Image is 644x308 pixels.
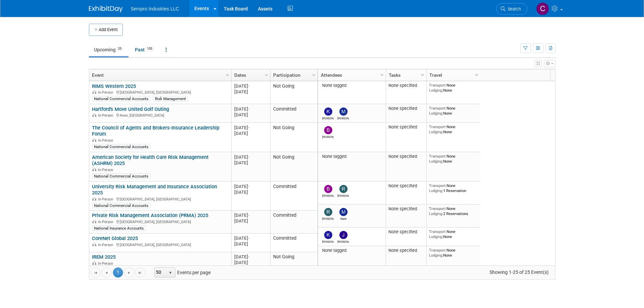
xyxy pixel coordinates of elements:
[429,188,443,193] span: Lodging:
[388,154,424,159] div: None specified
[429,83,478,93] div: None None
[429,69,476,81] a: Travel
[429,229,478,239] div: None None
[389,69,422,81] a: Tasks
[322,216,334,220] div: Rick Dubois
[248,84,249,89] span: -
[429,88,443,93] span: Lodging:
[339,108,348,116] img: Monique Patton
[92,197,96,200] img: In-Person Event
[98,261,115,266] span: In-Person
[324,126,332,134] img: Brian Donnelly
[429,229,447,234] span: Transport:
[248,236,249,241] span: -
[98,138,115,143] span: In-Person
[234,89,267,95] div: [DATE]
[270,182,317,211] td: Committed
[98,113,115,118] span: In-Person
[98,220,115,224] span: In-Person
[92,112,228,118] div: Avon, [GEOGRAPHIC_DATA]
[322,134,334,139] div: Brian Donnelly
[388,248,424,253] div: None specified
[270,152,317,182] td: Not Going
[89,24,123,36] button: Add Event
[388,229,424,235] div: None specified
[270,104,317,123] td: Committed
[137,270,143,276] span: Go to the last page
[92,83,136,89] a: RIMS Western 2025
[92,144,150,149] div: National Commercial Accounts
[98,90,115,95] span: In-Person
[234,112,267,118] div: [DATE]
[168,270,173,276] span: select
[234,218,267,224] div: [DATE]
[429,206,478,216] div: None 2 Reservations
[234,154,267,160] div: [DATE]
[153,96,188,101] div: Risk Management
[429,206,447,211] span: Transport:
[388,183,424,189] div: None specified
[429,124,478,134] div: None None
[234,83,267,89] div: [DATE]
[429,248,478,258] div: None None
[429,111,443,116] span: Lodging:
[320,83,383,88] div: None tagged
[429,253,443,258] span: Lodging:
[234,125,267,131] div: [DATE]
[270,211,317,234] td: Committed
[337,239,349,243] div: Jeremy Jackson
[92,212,208,218] a: Private Risk Management Association (PRMA) 2025
[234,106,267,112] div: [DATE]
[263,69,270,79] a: Column Settings
[429,154,447,159] span: Transport:
[270,123,317,152] td: Not Going
[248,106,249,112] span: -
[270,81,317,104] td: Not Going
[234,131,267,136] div: [DATE]
[104,270,109,276] span: Go to the previous page
[273,69,313,81] a: Participation
[337,116,349,120] div: Monique Patton
[429,129,443,134] span: Lodging:
[378,69,386,79] a: Column Settings
[248,254,249,259] span: -
[98,243,115,247] span: In-Person
[339,231,348,239] img: Jeremy Jackson
[337,193,349,197] div: Rick Knox
[92,125,219,137] a: The Council of Agents and Brokers-Insurance Leadership Forum
[429,154,478,164] div: None None
[474,72,479,78] span: Column Settings
[92,242,228,247] div: [GEOGRAPHIC_DATA], [GEOGRAPHIC_DATA]
[92,219,228,224] div: [GEOGRAPHIC_DATA], [GEOGRAPHIC_DATA]
[234,160,267,166] div: [DATE]
[92,89,228,95] div: [GEOGRAPHIC_DATA], [GEOGRAPHIC_DATA]
[324,185,332,193] img: Beth Schoeller
[92,203,150,208] div: National Commercial Accounts
[429,106,447,111] span: Transport:
[124,267,134,278] a: Go to the next page
[322,116,334,120] div: Kim Cunha
[324,231,332,239] img: Kevin Wofford
[248,155,249,160] span: -
[429,248,447,253] span: Transport:
[429,124,447,129] span: Transport:
[310,69,317,79] a: Column Settings
[92,243,96,246] img: In-Person Event
[92,220,96,223] img: In-Person Event
[429,159,443,164] span: Lodging:
[131,6,179,11] span: Servpro Industries LLC
[264,72,269,78] span: Column Settings
[379,72,385,78] span: Column Settings
[92,226,146,231] div: National Insurance Accounts
[388,124,424,130] div: None specified
[224,69,231,79] a: Column Settings
[92,69,227,81] a: Event
[429,211,443,216] span: Lodging:
[116,46,123,51] span: 25
[420,72,425,78] span: Column Settings
[92,196,228,202] div: [GEOGRAPHIC_DATA], [GEOGRAPHIC_DATA]
[154,268,166,277] span: 50
[388,83,424,88] div: None specified
[92,235,138,241] a: CoreNet Global 2025
[234,189,267,195] div: [DATE]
